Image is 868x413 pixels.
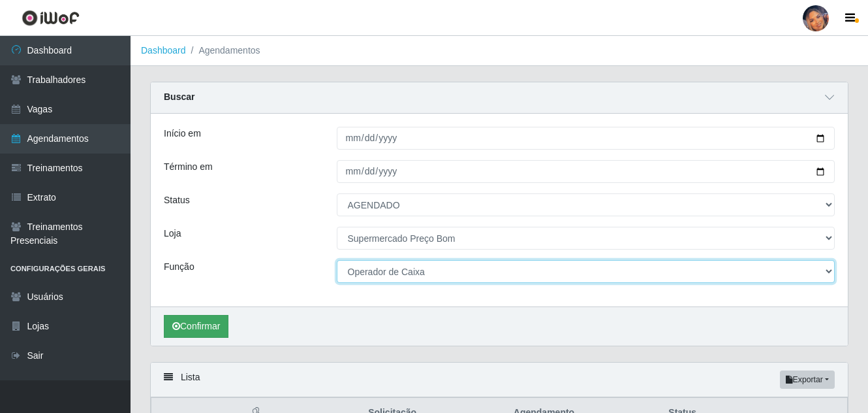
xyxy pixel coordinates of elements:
[164,127,201,140] label: Início em
[164,91,194,102] strong: Buscar
[164,260,194,274] label: Função
[131,36,868,66] nav: breadcrumb
[780,371,835,389] button: Exportar
[164,193,190,207] label: Status
[164,315,228,338] button: Confirmar
[151,363,848,397] div: Lista
[164,160,213,174] label: Término em
[22,10,80,26] img: CoreUI Logo
[164,227,181,240] label: Loja
[186,44,260,58] li: Agendamentos
[141,45,186,56] a: Dashboard
[337,127,835,150] input: 00/00/0000
[337,160,835,183] input: 00/00/0000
